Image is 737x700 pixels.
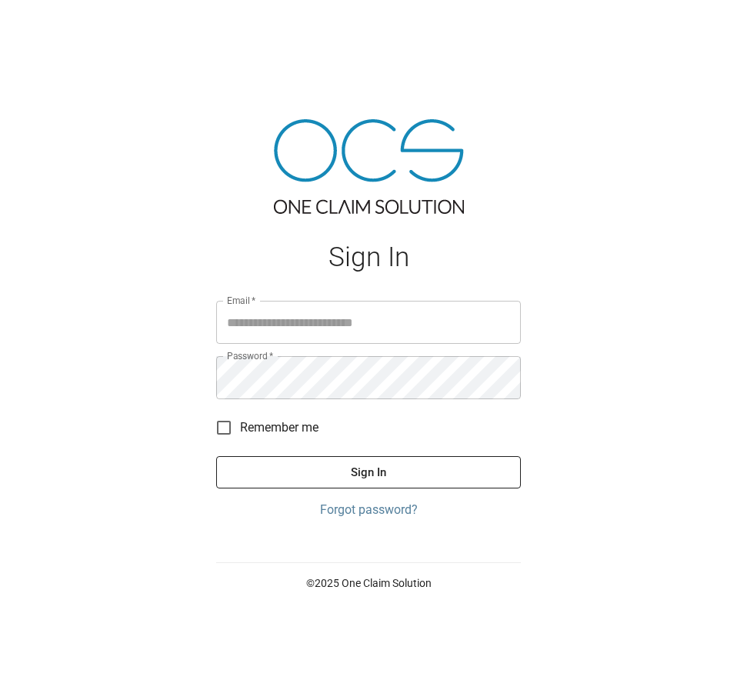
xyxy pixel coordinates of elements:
img: ocs-logo-white-transparent.png [18,9,80,40]
p: © 2025 One Claim Solution [216,575,521,591]
label: Password [227,349,273,362]
img: ocs-logo-tra.png [274,119,464,214]
label: Email [227,294,256,307]
span: Remember me [240,418,318,437]
button: Sign In [216,456,521,488]
h1: Sign In [216,242,521,273]
a: Forgot password? [216,501,521,519]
